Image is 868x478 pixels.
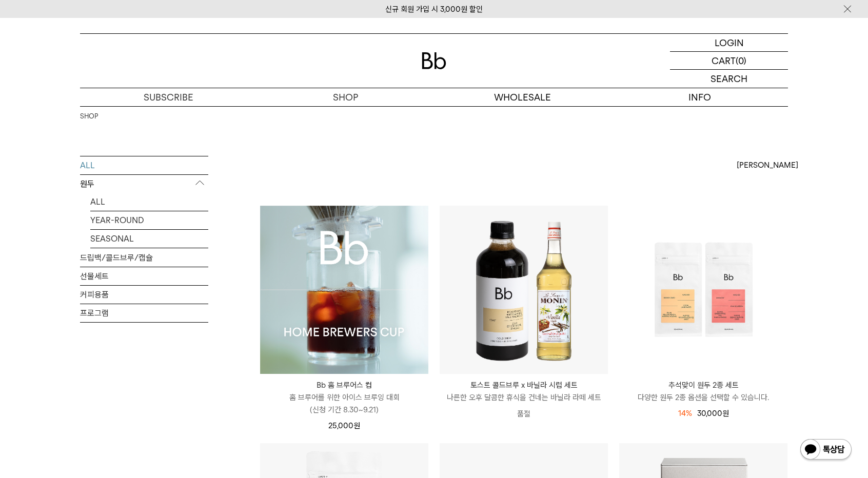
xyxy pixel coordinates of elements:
[80,267,208,285] a: 선물세트
[619,379,787,391] p: 추석맞이 원두 2종 세트
[353,421,360,430] span: 원
[260,379,428,416] a: Bb 홈 브루어스 컵 홈 브루어를 위한 아이스 브루잉 대회(신청 기간 8.30~9.21)
[619,206,787,374] img: 추석맞이 원두 2종 세트
[260,206,428,374] img: Bb 홈 브루어스 컵
[80,156,208,174] a: ALL
[440,379,608,391] p: 토스트 콜드브루 x 바닐라 시럽 세트
[80,249,208,267] a: 드립백/콜드브루/캡슐
[440,379,608,404] a: 토스트 콜드브루 x 바닐라 시럽 세트 나른한 오후 달콤한 휴식을 건네는 바닐라 라떼 세트
[737,159,798,171] span: [PERSON_NAME]
[257,88,434,106] a: SHOP
[90,230,208,248] a: SEASONAL
[80,88,257,106] a: SUBSCRIBE
[799,438,853,463] img: 카카오톡 채널 1:1 채팅 버튼
[736,52,746,69] p: (0)
[385,5,483,14] a: 신규 회원 가입 시 3,000원 할인
[440,206,608,374] img: 토스트 콜드브루 x 바닐라 시럽 세트
[619,379,787,404] a: 추석맞이 원두 2종 세트 다양한 원두 2종 옵션을 선택할 수 있습니다.
[712,52,736,69] p: CART
[80,286,208,304] a: 커피용품
[611,88,788,106] p: INFO
[80,175,208,193] p: 원두
[440,391,608,404] p: 나른한 오후 달콤한 휴식을 건네는 바닐라 라떼 세트
[711,70,747,88] p: SEARCH
[715,34,744,51] p: LOGIN
[678,407,692,420] div: 14%
[80,111,98,122] a: SHOP
[90,193,208,211] a: ALL
[260,391,428,416] p: 홈 브루어를 위한 아이스 브루잉 대회 (신청 기간 8.30~9.21)
[80,304,208,322] a: 프로그램
[619,391,787,404] p: 다양한 원두 2종 옵션을 선택할 수 있습니다.
[434,88,611,106] p: WHOLESALE
[422,52,446,69] img: 로고
[440,404,608,424] p: 품절
[670,34,788,52] a: LOGIN
[260,379,428,391] p: Bb 홈 브루어스 컵
[328,421,360,430] span: 25,000
[670,52,788,70] a: CART (0)
[90,211,208,229] a: YEAR-ROUND
[722,409,729,418] span: 원
[697,409,729,418] span: 30,000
